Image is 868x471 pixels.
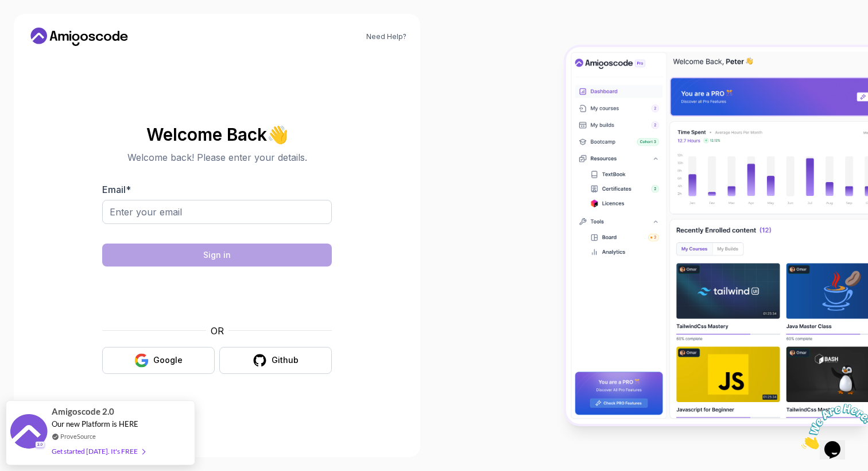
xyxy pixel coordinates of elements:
[102,200,332,224] input: Enter your email
[5,5,76,50] img: Chat attention grabber
[203,249,231,261] div: Sign in
[102,184,131,195] label: Email *
[102,150,332,164] p: Welcome back! Please enter your details.
[60,433,96,440] a: ProveSource
[102,125,332,144] h2: Welcome Back
[52,419,138,428] span: Our new Platform is HERE
[10,414,48,451] img: provesource social proof notification image
[219,347,332,374] button: Github
[211,324,224,338] p: OR
[130,273,304,317] iframe: Widget containing checkbox for hCaptcha security challenge
[52,405,114,418] span: Amigoscode 2.0
[102,244,332,267] button: Sign in
[153,354,183,366] div: Google
[797,399,868,454] iframe: chat widget
[265,123,290,146] span: 👋
[28,28,131,46] a: Home link
[566,47,868,424] img: Amigoscode Dashboard
[102,347,215,374] button: Google
[272,354,299,366] div: Github
[52,445,145,458] div: Get started [DATE]. It's FREE
[366,32,406,41] a: Need Help?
